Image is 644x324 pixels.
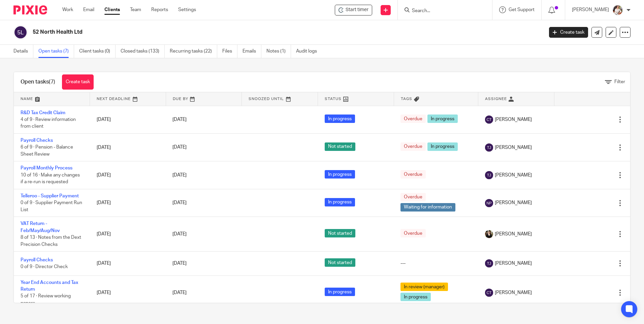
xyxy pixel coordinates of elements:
a: Closed tasks (133) [121,45,165,58]
span: [PERSON_NAME] [495,144,532,151]
a: VAT Return - Feb/May/Aug/Nov [21,221,60,233]
span: Start timer [346,6,368,13]
img: Kayleigh%20Henson.jpeg [612,5,623,15]
span: 6 of 9 · Pension - Balance Sheet Review [21,145,73,157]
span: Overdue [400,142,426,151]
div: 52 North Health Ltd [335,5,372,15]
a: Recurring tasks (22) [170,45,217,58]
p: [PERSON_NAME] [572,6,609,13]
span: 10 of 16 · Make any changes if a re-run is requested [21,173,80,185]
span: 8 of 13 · Notes from the Dext Precision Checks [21,235,81,247]
a: R&D Tax Credit Claim [21,110,65,115]
span: Waiting for information [400,203,455,212]
img: Helen%20Campbell.jpeg [485,230,493,238]
td: [DATE] [90,252,166,276]
td: [DATE] [90,106,166,133]
span: [PERSON_NAME] [495,116,532,123]
a: Work [62,6,73,13]
span: Status [325,97,342,101]
img: svg%3E [485,199,493,207]
span: Tags [401,97,412,101]
span: [PERSON_NAME] [495,289,532,296]
td: [DATE] [90,217,166,252]
a: Create task [549,27,588,38]
span: 0 of 9 · Supplier Payment Run List [21,200,82,212]
img: svg%3E [485,259,493,267]
span: Get Support [509,7,535,12]
img: Pixie [13,5,47,14]
img: svg%3E [485,116,493,124]
span: 0 of 9 · Director Check [21,265,68,269]
img: svg%3E [485,289,493,297]
span: 5 of 17 · Review working papers [21,294,71,305]
span: In progress [325,288,355,296]
a: Emails [243,45,261,58]
span: Snoozed Until [249,97,284,101]
a: Audit logs [296,45,322,58]
a: Notes (1) [266,45,291,58]
a: Reports [151,6,168,13]
a: Payroll Checks [21,258,53,262]
span: Overdue [400,170,426,179]
a: Payroll Monthly Process [21,166,72,170]
span: [DATE] [172,290,187,295]
span: Not started [325,229,355,237]
img: svg%3E [485,171,493,179]
span: In progress [325,198,355,206]
span: [DATE] [172,173,187,177]
span: Overdue [400,229,426,237]
a: Clients [104,6,120,13]
span: (7) [49,79,55,85]
a: Details [13,45,33,58]
a: Open tasks (7) [38,45,74,58]
a: Settings [178,6,196,13]
a: Team [130,6,141,13]
td: [DATE] [90,189,166,217]
span: In progress [325,170,355,179]
a: Year End Accounts and Tax Return [21,280,78,292]
span: [PERSON_NAME] [495,260,532,267]
span: Overdue [400,115,426,123]
img: svg%3E [485,143,493,152]
h1: Open tasks [21,78,55,86]
a: Email [83,6,94,13]
span: Not started [325,258,355,267]
div: --- [400,260,472,267]
span: 4 of 9 · Review information from client [21,117,76,129]
td: [DATE] [90,133,166,161]
a: Create task [62,74,94,90]
span: [DATE] [172,117,187,122]
span: In progress [427,142,458,151]
span: Overdue [400,193,426,201]
a: Client tasks (0) [79,45,116,58]
a: Telleroo - Supplier Payment [21,194,79,198]
span: [PERSON_NAME] [495,231,532,237]
span: In progress [427,115,458,123]
span: [DATE] [172,145,187,150]
td: [DATE] [90,276,166,310]
input: Search [411,8,472,14]
h2: 52 North Health Ltd [33,29,438,36]
span: [PERSON_NAME] [495,172,532,179]
span: [DATE] [172,232,187,236]
span: [DATE] [172,261,187,266]
span: In progress [325,115,355,123]
span: In review (manager) [400,283,448,291]
span: [PERSON_NAME] [495,199,532,206]
span: Not started [325,142,355,151]
a: Files [222,45,237,58]
td: [DATE] [90,161,166,189]
span: Filter [614,79,625,84]
a: Payroll Checks [21,138,53,143]
span: [DATE] [172,201,187,205]
span: In progress [400,293,431,301]
img: svg%3E [13,25,28,39]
